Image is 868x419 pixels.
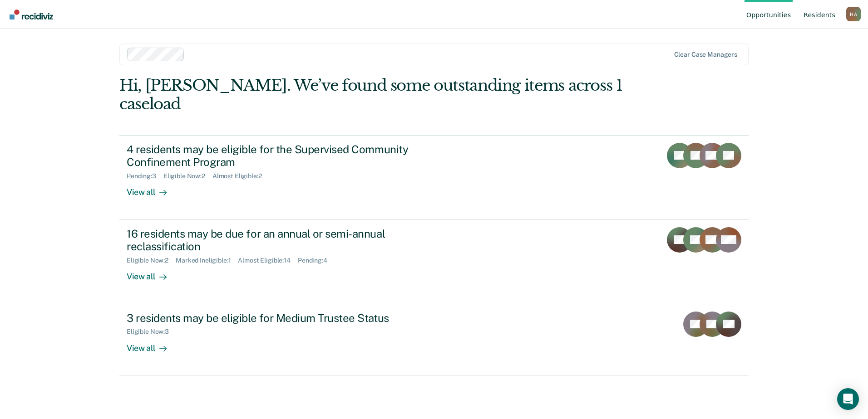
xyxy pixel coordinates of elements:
[127,172,163,180] div: Pending : 3
[119,135,749,220] a: 4 residents may be eligible for the Supervised Community Confinement ProgramPending:3Eligible Now...
[127,257,176,264] div: Eligible Now : 2
[127,336,178,353] div: View all
[298,257,335,264] div: Pending : 4
[127,328,176,336] div: Eligible Now : 3
[10,10,53,19] img: Recidiviz
[119,220,749,304] a: 16 residents may be due for an annual or semi-annual reclassificationEligible Now:2Marked Ineligi...
[127,143,445,169] div: 4 residents may be eligible for the Supervised Community Confinement Program
[846,7,861,21] div: H A
[127,180,178,198] div: View all
[846,7,861,21] button: Profile dropdown button
[163,172,212,180] div: Eligible Now : 2
[127,312,445,325] div: 3 residents may be eligible for Medium Trustee Status
[837,388,859,410] div: Open Intercom Messenger
[238,257,298,264] div: Almost Eligible : 14
[119,304,749,375] a: 3 residents may be eligible for Medium Trustee StatusEligible Now:3View all
[212,172,269,180] div: Almost Eligible : 2
[176,257,238,264] div: Marked Ineligible : 1
[127,227,445,253] div: 16 residents may be due for an annual or semi-annual reclassification
[674,51,737,58] div: Clear case managers
[119,76,623,113] div: Hi, [PERSON_NAME]. We’ve found some outstanding items across 1 caseload
[127,264,178,282] div: View all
